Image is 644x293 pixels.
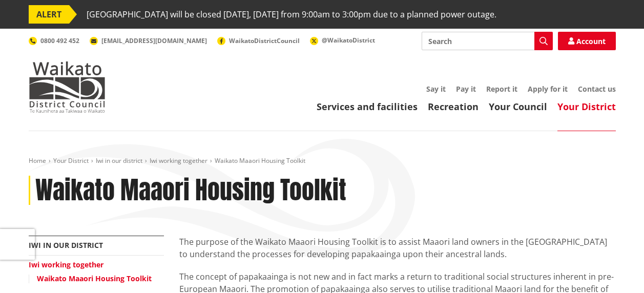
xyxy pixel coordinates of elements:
[486,84,517,94] a: Report it
[90,36,207,45] a: [EMAIL_ADDRESS][DOMAIN_NAME]
[426,84,446,94] a: Say it
[322,36,375,45] span: @WaikatoDistrict
[317,100,418,113] a: Services and facilities
[40,36,79,45] span: 0800 492 452
[29,157,616,165] nav: breadcrumb
[215,156,305,165] span: Waikato Maaori Housing Toolkit
[489,100,547,113] a: Your Council
[87,5,496,24] span: [GEOGRAPHIC_DATA] will be closed [DATE], [DATE] from 9:00am to 3:00pm due to a planned power outage.
[29,156,46,165] a: Home
[29,36,79,45] a: 0800 492 452
[150,156,207,165] a: Iwi working together
[229,36,300,45] span: WaikatoDistrictCouncil
[310,36,375,45] a: @WaikatoDistrict
[96,156,142,165] a: Iwi in our district
[29,61,106,113] img: Waikato District Council - Te Kaunihera aa Takiwaa o Waikato
[578,84,616,94] a: Contact us
[456,84,476,94] a: Pay it
[101,36,207,45] span: [EMAIL_ADDRESS][DOMAIN_NAME]
[428,100,479,113] a: Recreation
[422,32,553,50] input: Search input
[557,100,616,113] a: Your District
[29,240,103,250] a: Iwi in our district
[217,36,300,45] a: WaikatoDistrictCouncil
[29,260,103,269] a: Iwi working together
[558,32,616,50] a: Account
[29,5,69,24] span: ALERT
[528,84,568,94] a: Apply for it
[35,176,346,205] h1: Waikato Maaori Housing Toolkit
[53,156,89,165] a: Your District
[37,274,152,283] a: Waikato Maaori Housing Toolkit
[179,236,616,260] p: The purpose of the Waikato Maaori Housing Toolkit is to assist Maaori land owners in the [GEOGRAP...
